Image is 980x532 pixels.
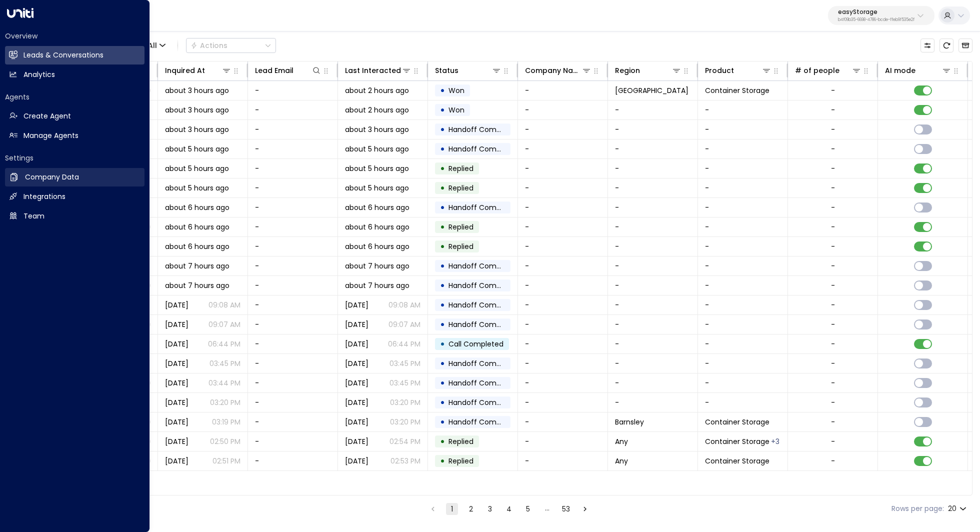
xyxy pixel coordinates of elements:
[23,130,78,141] h2: Manage Agents
[165,417,188,427] span: Yesterday
[345,280,409,290] span: about 7 hours ago
[448,183,473,193] span: Replied
[23,111,71,121] h2: Create Agent
[165,436,188,446] span: Yesterday
[518,276,608,295] td: -
[165,222,229,232] span: about 6 hours ago
[345,261,409,271] span: about 7 hours ago
[448,397,519,407] span: Handoff Completed
[248,159,338,178] td: -
[248,100,338,119] td: -
[440,179,445,196] div: •
[448,85,464,95] span: Won
[608,393,698,412] td: -
[518,100,608,119] td: -
[209,358,240,368] p: 03:45 PM
[698,315,788,334] td: -
[705,456,769,466] span: Container Storage
[831,436,835,446] div: -
[345,64,411,76] div: Last Interacted
[448,300,519,310] span: Handoff Completed
[345,124,409,134] span: about 3 hours ago
[518,139,608,158] td: -
[208,339,240,349] p: 06:44 PM
[698,178,788,197] td: -
[345,358,368,368] span: Yesterday
[705,64,771,76] div: Product
[165,163,229,173] span: about 5 hours ago
[448,339,503,349] span: Call Completed
[5,31,144,41] h2: Overview
[165,202,229,212] span: about 6 hours ago
[518,81,608,100] td: -
[608,159,698,178] td: -
[522,503,534,515] button: Go to page 5
[165,144,229,154] span: about 5 hours ago
[608,295,698,314] td: -
[608,217,698,236] td: -
[698,256,788,275] td: -
[771,436,779,446] div: Container Storage-,Economy Pods,Premium Pods
[440,394,445,411] div: •
[248,412,338,431] td: -
[518,217,608,236] td: -
[345,202,409,212] span: about 6 hours ago
[165,183,229,193] span: about 5 hours ago
[440,296,445,313] div: •
[484,503,496,515] button: Go to page 3
[608,178,698,197] td: -
[448,105,464,115] span: Won
[448,456,473,466] span: Replied
[248,217,338,236] td: -
[831,124,835,134] div: -
[608,198,698,217] td: -
[608,373,698,392] td: -
[608,276,698,295] td: -
[5,207,144,225] a: Team
[448,241,473,251] span: Replied
[518,373,608,392] td: -
[345,397,368,407] span: Yesterday
[440,238,445,255] div: •
[345,64,401,76] div: Last Interacted
[255,64,321,76] div: Lead Email
[248,432,338,451] td: -
[503,503,515,515] button: Go to page 4
[165,397,188,407] span: Yesterday
[831,163,835,173] div: -
[698,295,788,314] td: -
[165,64,231,76] div: Inquired At
[615,85,688,95] span: London
[389,436,420,446] p: 02:54 PM
[698,276,788,295] td: -
[446,503,458,515] button: page 1
[615,456,628,466] span: Any
[518,178,608,197] td: -
[23,211,44,221] h2: Team
[345,378,368,388] span: Yesterday
[465,503,477,515] button: Go to page 2
[948,501,968,516] div: 20
[448,202,519,212] span: Handoff Completed
[23,191,65,202] h2: Integrations
[831,144,835,154] div: -
[448,222,473,232] span: Replied
[518,432,608,451] td: -
[615,64,640,76] div: Region
[165,241,229,251] span: about 6 hours ago
[165,85,229,95] span: about 3 hours ago
[920,38,934,52] button: Customize
[448,124,519,134] span: Handoff Completed
[608,139,698,158] td: -
[345,183,409,193] span: about 5 hours ago
[248,120,338,139] td: -
[345,339,368,349] span: Yesterday
[165,339,188,349] span: Yesterday
[248,178,338,197] td: -
[608,334,698,353] td: -
[541,503,553,515] div: …
[615,64,681,76] div: Region
[831,378,835,388] div: -
[165,280,229,290] span: about 7 hours ago
[248,451,338,470] td: -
